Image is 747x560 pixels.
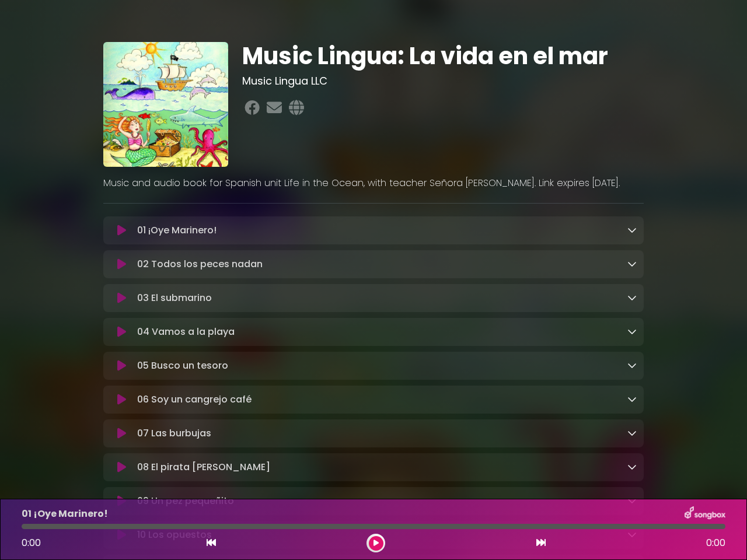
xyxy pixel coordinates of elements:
p: 01 ¡Oye Marinero! [22,507,108,521]
p: 03 El submarino [137,291,212,305]
p: 02 Todos los peces nadan [137,257,263,271]
p: 07 Las burbujas [137,426,211,440]
p: 08 El pirata [PERSON_NAME] [137,460,270,474]
p: 09 Un pez pequeñito [137,494,234,508]
img: 1gTXAiTTHPbHeG12ZIqQ [103,42,228,167]
p: Music and audio book for Spanish unit Life in the Ocean, with teacher Señora [PERSON_NAME]. Link ... [103,176,644,190]
img: songbox-logo-white.png [685,506,725,521]
p: 01 ¡Oye Marinero! [137,223,217,237]
h1: Music Lingua: La vida en el mar [242,42,644,70]
p: 04 Vamos a la playa [137,325,235,339]
h3: Music Lingua LLC [242,75,644,87]
span: 0:00 [706,536,725,550]
span: 0:00 [22,536,41,549]
p: 06 Soy un cangrejo café [137,393,252,407]
p: 05 Busco un tesoro [137,359,228,373]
